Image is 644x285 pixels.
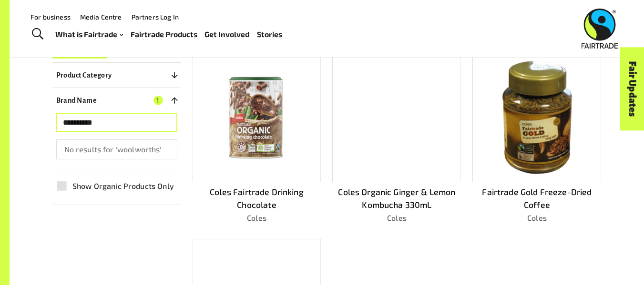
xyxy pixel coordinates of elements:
a: Stories [257,28,282,41]
a: Toggle Search [26,22,49,46]
a: What is Fairtrade [55,28,123,41]
a: Fairtrade Gold Freeze-Dried CoffeeColes [472,53,601,223]
a: Coles Organic Ginger & Lemon Kombucha 330mLColes [332,53,461,223]
p: Coles [472,212,601,224]
button: Brand Name [52,92,181,109]
img: Fairtrade Australia New Zealand logo [582,9,618,49]
span: Show Organic Products Only [72,180,174,192]
p: No results for 'woolworths' [64,144,169,155]
button: Product Category [52,67,181,84]
p: Brand Name [56,95,97,106]
p: Coles Fairtrade Drinking Chocolate [193,186,321,211]
p: Product Category [56,69,112,81]
a: Partners Log In [132,13,179,21]
a: For business [31,13,71,21]
p: Coles [332,212,461,224]
span: 1 [153,96,163,105]
a: Get Involved [204,28,249,41]
p: Coles [193,212,321,224]
p: Coles Organic Ginger & Lemon Kombucha 330mL [332,186,461,211]
p: Fairtrade Gold Freeze-Dried Coffee [472,186,601,211]
a: Media Centre [80,13,122,21]
a: Fairtrade Products [131,28,197,41]
a: Coles Fairtrade Drinking ChocolateColes [193,53,321,223]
